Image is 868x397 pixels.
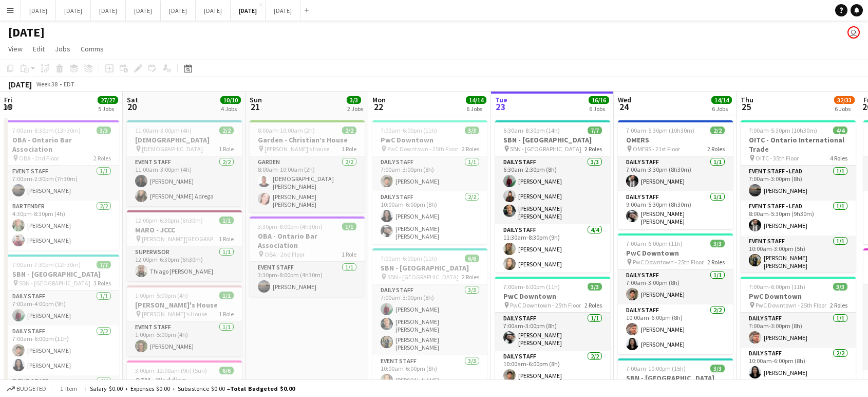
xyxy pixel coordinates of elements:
[342,145,356,153] span: 1 Role
[741,95,753,104] span: Thu
[93,279,111,287] span: 3 Roles
[347,105,363,113] div: 2 Jobs
[127,225,242,234] h3: MARO - JCCC
[258,127,315,134] span: 8:00am-10:00am (2h)
[710,127,725,134] span: 2/2
[12,261,81,268] span: 7:00am-7:30pm (12h30m)
[221,105,240,113] div: 4 Jobs
[465,127,479,134] span: 3/3
[4,120,119,250] app-job-card: 7:00am-8:30pm (13h30m)3/3OBA - Ontario Bar Association OBA - 2nd Floor2 RolesEvent Staff1/17:00am...
[127,300,242,310] h3: [PERSON_NAME]'s House
[342,223,356,230] span: 1/1
[710,240,725,247] span: 3/3
[741,120,856,273] div: 7:00am-5:30pm (10h30m)4/4OITC - Ontario International Trade OITC - 35th Floor4 RolesEvent Staff -...
[4,326,119,375] app-card-role: Daily Staff2/27:00am-6:00pm (11h)[PERSON_NAME][PERSON_NAME]
[495,120,610,273] app-job-card: 6:30am-8:30pm (14h)7/7SBN - [GEOGRAPHIC_DATA] SBN - [GEOGRAPHIC_DATA]2 RolesDaily Staff3/36:30am-...
[371,101,386,113] span: 22
[258,223,323,230] span: 3:30pm-8:00pm (4h30m)
[4,269,119,279] h3: SBN - [GEOGRAPHIC_DATA]
[55,44,70,53] span: Jobs
[347,96,361,104] span: 3/3
[342,127,356,134] span: 2/2
[231,1,266,21] button: [DATE]
[4,95,12,104] span: Fri
[633,145,680,153] span: OMERS - 21st Floor
[98,105,118,113] div: 5 Jobs
[618,248,733,258] h3: PwC Downtown
[494,101,507,113] span: 23
[510,145,581,153] span: SBN - [GEOGRAPHIC_DATA]
[618,269,733,304] app-card-role: Daily Staff1/17:00am-3:00pm (8h)[PERSON_NAME]
[387,273,459,281] span: SBN - [GEOGRAPHIC_DATA]
[4,42,27,56] a: View
[372,120,487,244] div: 7:00am-6:00pm (11h)3/3PwC Downtown PwC Downtown - 25th Floor2 RolesDaily Staff1/17:00am-3:00pm (8...
[466,96,486,104] span: 14/14
[381,127,437,134] span: 7:00am-6:00pm (11h)
[34,80,60,88] span: Week 38
[462,273,479,281] span: 2 Roles
[589,96,609,104] span: 16/16
[372,284,487,355] app-card-role: Daily Staff3/37:00am-3:00pm (8h)[PERSON_NAME][PERSON_NAME] [PERSON_NAME][PERSON_NAME] [PERSON_NAME]
[93,154,111,162] span: 2 Roles
[33,44,45,53] span: Edit
[127,156,242,206] app-card-role: Event Staff2/211:00am-3:00pm (4h)[PERSON_NAME][PERSON_NAME] Adrega
[8,44,23,53] span: View
[265,145,329,153] span: [PERSON_NAME]’s House
[741,292,856,301] h3: PwC Downtown
[626,240,683,247] span: 7:00am-6:00pm (11h)
[127,285,242,356] div: 1:00pm-5:00pm (4h)1/1[PERSON_NAME]'s House [PERSON_NAME]'s House1 RoleEvent Staff1/11:00pm-5:00pm...
[503,283,560,291] span: 7:00am-6:00pm (11h)
[126,1,161,21] button: [DATE]
[265,250,305,258] span: OBA - 2nd Floor
[618,135,733,145] h3: OMERS
[3,101,12,113] span: 19
[90,385,295,392] div: Salary $0.00 + Expenses $0.00 + Subsistence $0.00 =
[626,127,694,134] span: 7:00am-5:30pm (10h30m)
[749,127,817,134] span: 7:00am-5:30pm (10h30m)
[56,1,91,21] button: [DATE]
[250,95,262,104] span: Sun
[142,145,203,153] span: [DEMOGRAPHIC_DATA]
[618,95,631,104] span: Wed
[127,120,242,206] app-job-card: 11:00am-3:00pm (4h)2/2[DEMOGRAPHIC_DATA] [DEMOGRAPHIC_DATA]1 RoleEvent Staff2/211:00am-3:00pm (4h...
[707,258,725,266] span: 2 Roles
[135,216,203,224] span: 12:00pm-6:30pm (6h30m)
[618,373,733,383] h3: SBN - [GEOGRAPHIC_DATA]
[462,145,479,153] span: 2 Roles
[710,365,725,372] span: 3/3
[588,127,602,134] span: 7/7
[250,120,365,212] app-job-card: 8:00am-10:00am (2h)2/2Garden - Christian’s House [PERSON_NAME]’s House1 RoleGarden2/28:00am-10:00...
[465,255,479,262] span: 6/6
[756,301,826,309] span: PwC Downtown - 25th Floor
[4,135,119,154] h3: OBA - Ontario Bar Association
[707,145,725,153] span: 2 Roles
[21,1,56,21] button: [DATE]
[584,301,602,309] span: 2 Roles
[4,201,119,250] app-card-role: Bartender2/24:30pm-8:30pm (4h)[PERSON_NAME][PERSON_NAME]
[142,235,219,243] span: [PERSON_NAME][GEOGRAPHIC_DATA]
[756,154,799,162] span: OITC - 35th Floor
[4,291,119,326] app-card-role: Daily Staff1/17:00am-4:00pm (9h)[PERSON_NAME]
[161,1,196,21] button: [DATE]
[749,283,805,291] span: 7:00am-6:00pm (11h)
[495,224,610,307] app-card-role: Daily Staff4/411:30am-8:30pm (9h)[PERSON_NAME][PERSON_NAME]
[135,292,188,299] span: 1:00pm-5:00pm (4h)
[495,156,610,224] app-card-role: Daily Staff3/36:30am-2:30pm (8h)[PERSON_NAME][PERSON_NAME][PERSON_NAME] [PERSON_NAME]
[372,191,487,244] app-card-role: Daily Staff2/210:00am-6:00pm (8h)[PERSON_NAME][PERSON_NAME] [PERSON_NAME]
[466,105,486,113] div: 6 Jobs
[125,101,138,113] span: 20
[626,365,686,372] span: 7:00am-10:00pm (15h)
[127,246,242,281] app-card-role: Supervisor1/112:00pm-6:30pm (6h30m)Thiago [PERSON_NAME]
[833,127,847,134] span: 4/4
[142,310,207,318] span: [PERSON_NAME]'s House
[833,283,847,291] span: 3/3
[127,210,242,281] div: 12:00pm-6:30pm (6h30m)1/1MARO - JCCC [PERSON_NAME][GEOGRAPHIC_DATA]1 RoleSupervisor1/112:00pm-6:3...
[584,145,602,153] span: 2 Roles
[618,191,733,229] app-card-role: Daily Staff1/19:00am-5:30pm (8h30m)[PERSON_NAME] [PERSON_NAME]
[588,283,602,291] span: 3/3
[372,95,386,104] span: Mon
[77,42,108,56] a: Comms
[342,250,356,258] span: 1 Role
